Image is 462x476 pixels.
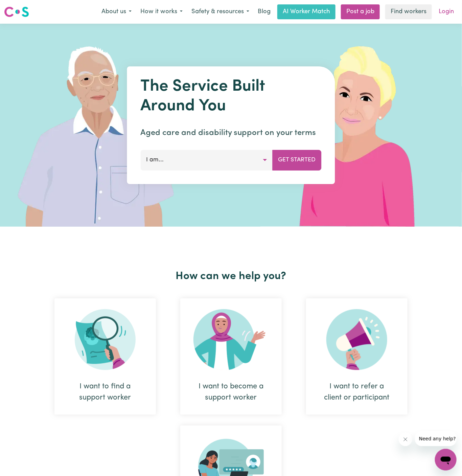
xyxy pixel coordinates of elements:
[193,309,269,370] img: Become Worker
[141,127,322,139] p: Aged care and disability support on your terms
[141,77,322,116] h1: The Service Built Around You
[141,150,273,170] button: I am...
[385,4,432,19] a: Find workers
[415,431,457,446] iframe: Message from company
[54,298,156,415] div: I want to find a support worker
[97,5,136,19] button: About us
[71,381,140,403] div: I want to find a support worker
[435,449,457,471] iframe: Button to launch messaging window
[254,4,275,19] a: Blog
[306,298,408,415] div: I want to refer a client or participant
[341,4,380,19] a: Post a job
[197,381,265,403] div: I want to become a support worker
[136,5,187,19] button: How it works
[187,5,254,19] button: Safety & resources
[322,381,391,403] div: I want to refer a client or participant
[277,4,336,19] a: AI Worker Match
[273,150,322,170] button: Get Started
[42,270,420,283] h2: How can we help you?
[399,433,412,446] iframe: Close message
[75,309,136,370] img: Search
[4,6,29,18] img: Careseekers logo
[326,309,387,370] img: Refer
[180,298,282,415] div: I want to become a support worker
[435,4,458,19] a: Login
[4,4,29,20] a: Careseekers logo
